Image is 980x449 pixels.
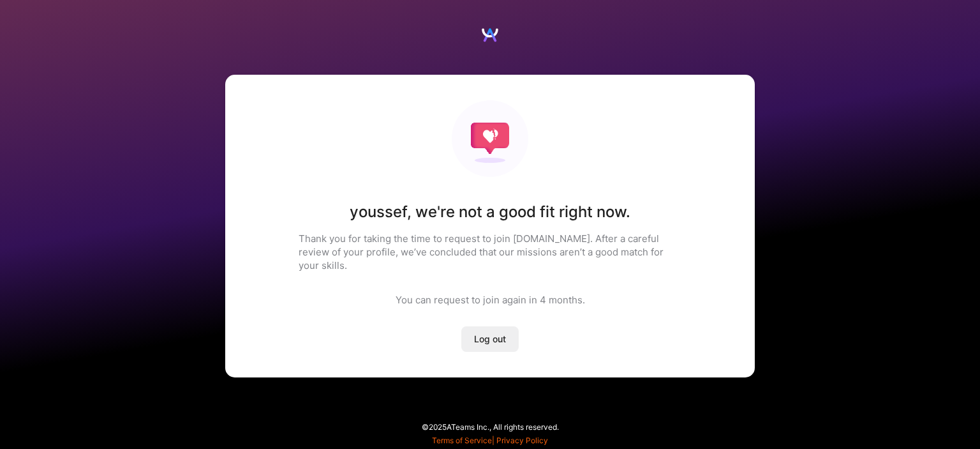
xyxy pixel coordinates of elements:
span: | [432,436,548,445]
div: You can request to join again in 4 months . [396,293,585,307]
img: Not fit [452,100,528,177]
p: Thank you for taking the time to request to join [DOMAIN_NAME]. After a careful review of your pr... [299,232,681,272]
a: Terms of Service [432,436,492,445]
a: Privacy Policy [496,436,548,445]
span: Log out [474,333,506,346]
h1: youssef , we're not a good fit right now. [350,202,630,222]
img: Logo [480,26,500,45]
